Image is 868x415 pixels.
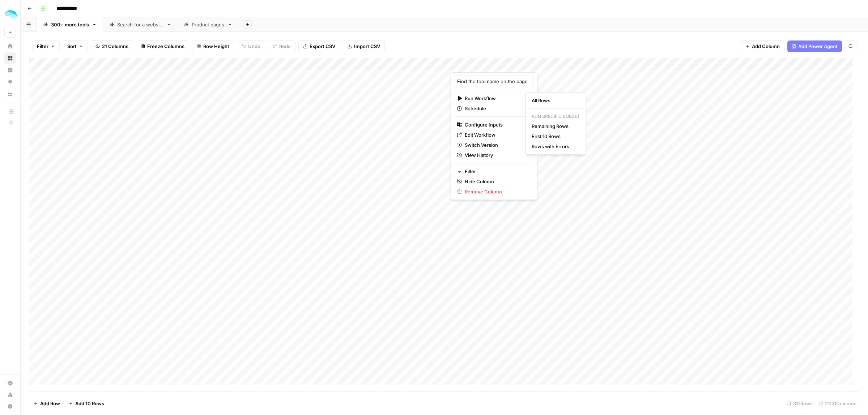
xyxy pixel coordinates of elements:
[529,112,583,121] p: Run Specific Subset
[532,97,577,104] span: All Rows
[465,95,521,102] span: Run Workflow
[532,123,577,130] span: Remaining Rows
[532,133,577,140] span: First 10 Rows
[532,143,577,150] span: Rows with Errors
